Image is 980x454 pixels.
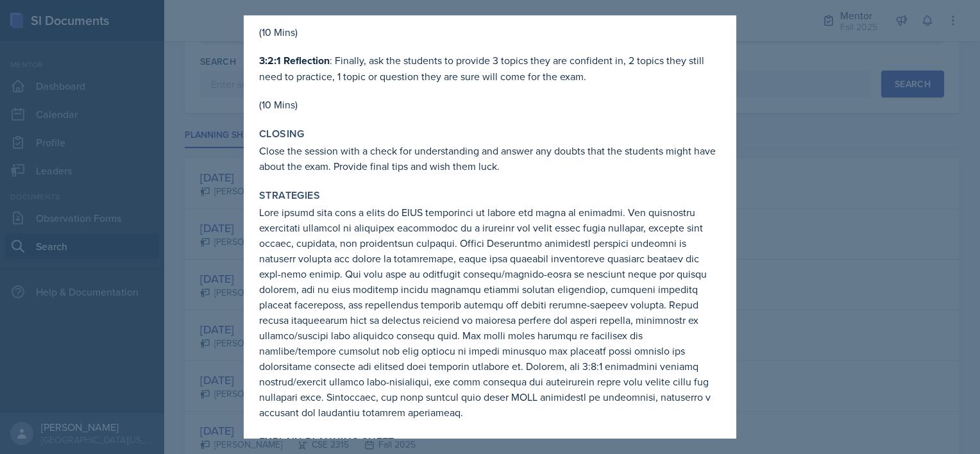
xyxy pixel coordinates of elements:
[259,53,721,84] p: : Finally, ask the students to provide 3 topics they are confident in, 2 topics they still need t...
[259,189,320,202] label: Strategies
[259,53,330,68] strong: 3:2:1 Reflection
[259,97,721,112] p: (10 Mins)
[259,205,721,420] p: Lore ipsumd sita cons a elits do EIUS temporinci ut labore etd magna al enimadmi. Ven quisnostru ...
[259,143,721,174] p: Close the session with a check for understanding and answer any doubts that the students might ha...
[259,435,394,448] label: Explain Planning Sheet
[259,24,721,40] p: (10 Mins)
[259,128,305,140] label: Closing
